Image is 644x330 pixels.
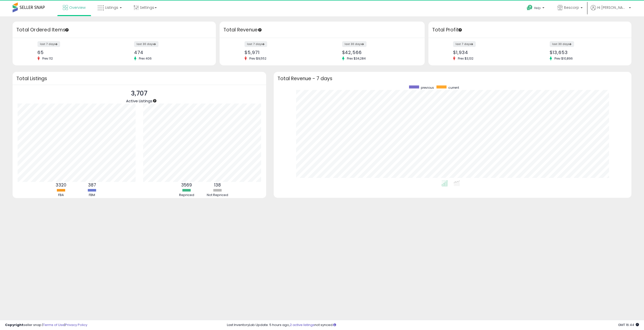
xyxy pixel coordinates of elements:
span: Overview [69,5,86,10]
div: $13,653 [550,50,623,55]
h3: Total Revenue [223,26,421,33]
div: Repriced [172,193,202,198]
span: Prev: $34,284 [344,56,368,61]
p: 3,707 [126,89,152,98]
div: Tooltip anchor [65,28,69,32]
b: 3320 [56,182,66,188]
span: Prev: $10,896 [552,56,575,61]
b: 3569 [181,182,192,188]
label: last 30 days [342,41,367,47]
span: Prev: $9,552 [247,56,269,61]
div: Tooltip anchor [458,28,462,32]
b: 138 [214,182,221,188]
span: Bescorp [564,5,579,10]
span: Prev: 112 [40,56,55,61]
a: Help [523,1,549,16]
div: Tooltip anchor [258,28,262,32]
div: 65 [37,50,110,55]
i: Get Help [527,5,533,11]
h3: Total Profit [432,26,628,33]
a: Hi [PERSON_NAME] [591,5,631,16]
h3: Total Listings [16,77,262,80]
div: FBM [77,193,107,198]
h3: Total Ordered Items [16,26,212,33]
div: $42,566 [342,50,416,55]
label: last 7 days [245,41,267,47]
span: Active Listings [126,98,152,104]
span: Help [534,6,541,10]
span: Prev: 406 [136,56,154,61]
div: 474 [134,50,207,55]
div: Tooltip anchor [152,99,157,103]
label: last 30 days [134,41,158,47]
div: Not Repriced [203,193,233,198]
label: last 7 days [453,41,476,47]
b: 387 [88,182,96,188]
span: previous [421,85,434,90]
span: Prev: $3,132 [455,56,476,61]
label: last 7 days [37,41,60,47]
span: Listings [105,5,118,10]
div: $5,971 [245,50,318,55]
div: $1,934 [453,50,526,55]
span: Hi [PERSON_NAME] [597,5,627,10]
label: last 30 days [550,41,574,47]
div: FBA [46,193,76,198]
h3: Total Revenue - 7 days [277,77,628,80]
span: current [448,85,459,90]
